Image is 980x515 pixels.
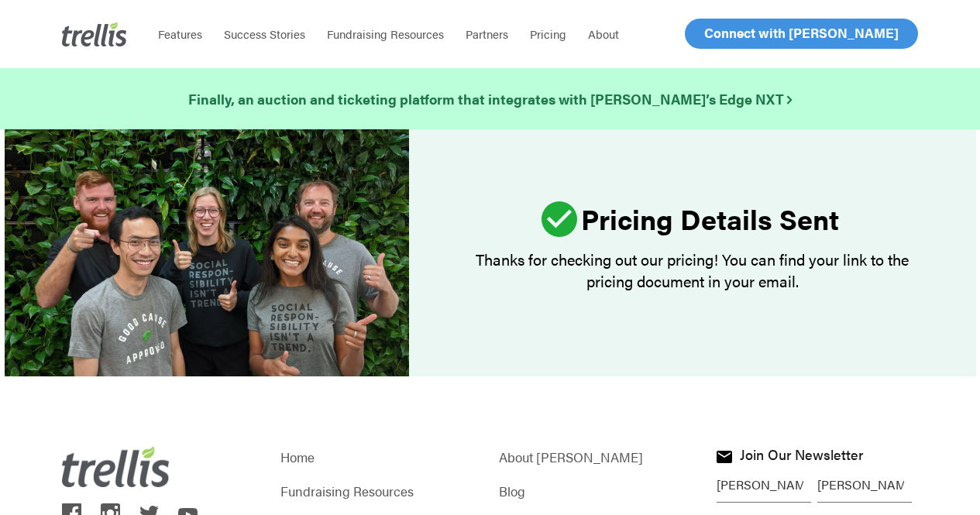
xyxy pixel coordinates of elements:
img: Trellis [62,22,127,46]
img: ic_check_circle_46.svg [542,201,577,237]
img: Trellis Logo [62,446,170,487]
a: Home [280,446,482,468]
a: Finally, an auction and ticketing platform that integrates with [PERSON_NAME]’s Edge NXT [188,88,792,110]
h4: Join Our Newsletter [740,447,863,467]
span: Pricing [530,26,566,42]
a: Fundraising Resources [316,26,455,42]
p: Thanks for checking out our pricing! You can find your link to the pricing document in your email. [458,249,927,292]
a: Partners [455,26,519,42]
a: Success Stories [213,26,316,42]
span: Fundraising Resources [327,26,444,42]
input: First Name [717,468,811,503]
a: Features [147,26,213,42]
a: Pricing [519,26,577,42]
a: Connect with [PERSON_NAME] [685,19,918,49]
a: Fundraising Resources [280,480,482,502]
strong: Pricing Details Sent [581,198,839,239]
span: Partners [466,26,508,42]
strong: Finally, an auction and ticketing platform that integrates with [PERSON_NAME]’s Edge NXT [188,89,792,108]
span: Features [158,26,202,42]
a: About [577,26,630,42]
img: Join Trellis Newsletter [717,451,732,463]
span: Connect with [PERSON_NAME] [704,23,899,42]
span: About [588,26,619,42]
a: Blog [499,480,700,502]
a: About [PERSON_NAME] [499,446,700,468]
span: Success Stories [224,26,305,42]
input: Last Name [817,468,912,503]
